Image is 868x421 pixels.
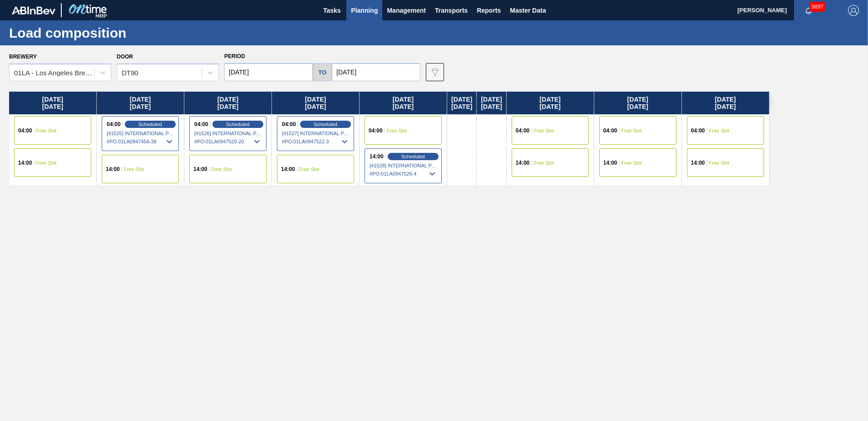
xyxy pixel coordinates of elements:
[682,92,769,114] div: [DATE] [DATE]
[272,92,359,114] div: [DATE] [DATE]
[534,160,554,166] span: Free Slot
[401,154,425,159] span: Scheduled
[360,92,447,114] div: [DATE] [DATE]
[447,92,476,114] div: [DATE] [DATE]
[709,128,730,133] span: Free Slot
[194,122,208,127] span: 04:00
[387,128,407,133] span: Free Slot
[603,160,617,166] span: 14:00
[226,122,250,127] span: Scheduled
[9,92,96,114] div: [DATE] [DATE]
[507,92,594,114] div: [DATE] [DATE]
[14,69,95,77] div: 01LA - Los Angeles Brewery
[332,63,420,81] input: mm/dd/yyyy
[212,166,232,172] span: Free Slot
[138,122,162,127] span: Scheduled
[621,160,642,166] span: Free Slot
[370,154,384,159] span: 14:00
[621,128,642,133] span: Free Slot
[435,5,468,16] span: Transports
[184,92,271,114] div: [DATE] [DATE]
[794,4,823,17] button: Notifications
[193,166,207,172] span: 14:00
[691,128,705,133] span: 04:00
[299,166,320,172] span: Free Slot
[387,5,426,16] span: Management
[848,5,859,16] img: Logout
[12,6,55,15] img: TNhmsLtSVTkK8tSr43FrP2fwEKptu5GPRR3wAAAABJRU5ErkJggg==
[9,54,37,60] label: Brewery
[351,5,378,16] span: Planning
[107,122,121,127] span: 04:00
[282,122,296,127] span: 04:00
[516,160,530,166] span: 14:00
[107,131,175,136] span: [41525] INTERNATIONAL PAPER COMPANY - 0008219760
[691,160,705,166] span: 14:00
[594,92,681,114] div: [DATE] [DATE]
[477,5,501,16] span: Reports
[97,92,184,114] div: [DATE] [DATE]
[106,166,120,172] span: 14:00
[194,131,262,136] span: [41526] INTERNATIONAL PAPER COMPANY - 0008219760
[282,136,350,147] span: # PO : 01LA0947522-3
[516,128,530,133] span: 04:00
[477,92,506,114] div: [DATE] [DATE]
[122,69,138,77] div: DT90
[534,128,554,133] span: Free Slot
[9,28,170,38] h1: Load composition
[282,131,350,136] span: [41527] INTERNATIONAL PAPER COMPANY - 0008219760
[117,54,133,60] label: Door
[809,2,825,12] span: 9897
[18,160,32,166] span: 14:00
[370,163,438,168] span: [41528] INTERNATIONAL PAPER COMPANY - 0008219760
[281,166,295,172] span: 14:00
[124,166,144,172] span: Free Slot
[603,128,617,133] span: 04:00
[322,5,342,16] span: Tasks
[709,160,730,166] span: Free Slot
[107,136,175,147] span: # PO : 01LA0947458-38
[510,5,546,16] span: Master Data
[369,128,383,133] span: 04:00
[314,122,337,127] span: Scheduled
[318,69,326,76] h5: to
[194,136,262,147] span: # PO : 01LA0947520-20
[224,53,245,59] span: Period
[36,128,57,133] span: Free Slot
[18,128,32,133] span: 04:00
[429,67,440,78] img: icon-filter-gray
[224,63,313,81] input: mm/dd/yyyy
[36,160,57,166] span: Free Slot
[370,168,438,179] span: # PO : 01LA0947526-4
[426,63,444,81] button: icon-filter-gray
